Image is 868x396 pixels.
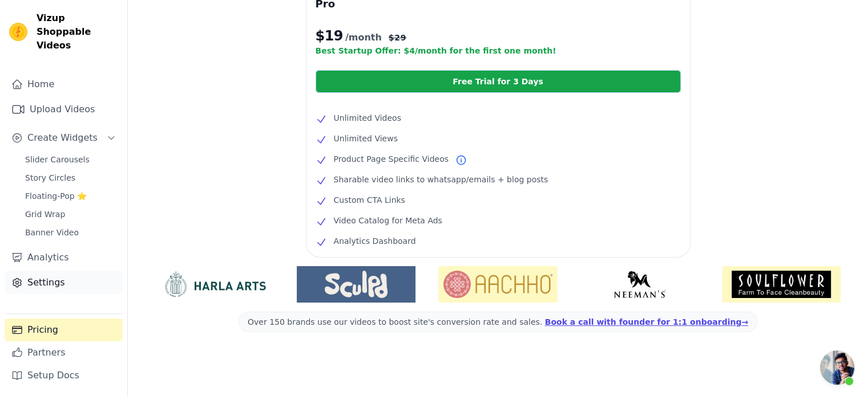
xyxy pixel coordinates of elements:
p: Best Startup Offer: $ 4 /month for the first one month! [316,45,681,56]
span: Banner Video [25,227,79,238]
span: Analytics Dashboard [334,234,416,248]
a: Settings [5,271,123,294]
span: Create Widgets [27,131,98,145]
span: Grid Wrap [25,209,65,220]
span: Story Circles [25,172,75,183]
span: Sharable video links to whatsapp/emails + blog posts [334,173,548,186]
span: /month [345,31,382,44]
span: $ 19 [316,27,343,45]
span: Floating-Pop ⭐ [25,190,87,202]
li: Custom CTA Links [316,193,681,207]
img: Vizup [9,23,27,41]
a: Partners [5,341,123,364]
img: Sculpd US [297,271,415,298]
a: Free Trial for 3 Days [316,70,681,93]
span: Vizup Shoppable Videos [37,11,118,52]
a: Analytics [5,246,123,269]
a: Open chat [820,350,854,385]
a: Banner Video [18,224,123,240]
a: Floating-Pop ⭐ [18,188,123,204]
span: $ 29 [389,32,406,43]
a: Story Circles [18,170,123,186]
span: Unlimited Views [334,132,398,145]
span: Unlimited Videos [334,111,401,125]
a: Setup Docs [5,364,123,387]
a: Grid Wrap [18,206,123,222]
img: Soulflower [722,266,841,303]
li: Video Catalog for Meta Ads [316,214,681,227]
a: Slider Carousels [18,152,123,168]
img: Neeman's [580,271,699,298]
span: Slider Carousels [25,154,90,165]
button: Create Widgets [5,126,123,149]
img: Aachho [438,266,557,303]
a: Upload Videos [5,98,123,121]
span: Product Page Specific Videos [334,152,449,166]
a: Book a call with founder for 1:1 onboarding [545,317,748,326]
a: Pricing [5,319,123,341]
img: HarlaArts [155,271,274,298]
a: Home [5,73,123,96]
